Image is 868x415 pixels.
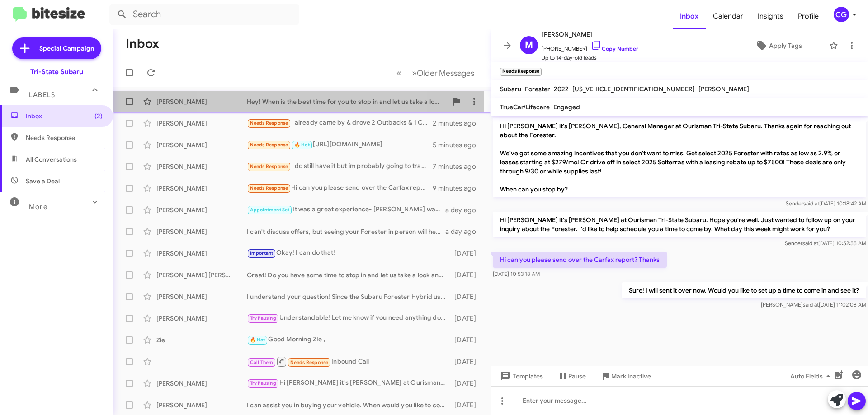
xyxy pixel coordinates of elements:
p: Hi [PERSON_NAME] it's [PERSON_NAME], General Manager at Ourisman Tri-State Subaru. Thanks again f... [493,118,866,197]
span: » [412,67,417,79]
span: Try Pausing [250,315,276,321]
span: [PERSON_NAME] [542,29,638,40]
div: [PERSON_NAME] [156,379,247,388]
span: Needs Response [250,185,288,191]
span: Up to 14-day-old leads [542,53,638,62]
span: Special Campaign [39,44,94,53]
p: Hi can you please send over the Carfax report? Thanks [493,252,667,268]
span: Appointment Set [250,207,290,213]
a: Profile [791,3,826,29]
div: [URL][DOMAIN_NAME] [247,140,433,150]
span: Apply Tags [769,37,802,54]
span: Needs Response [26,133,103,142]
div: CG [834,7,849,22]
span: Older Messages [417,68,474,78]
div: [PERSON_NAME] [156,205,247,214]
div: 5 minutes ago [433,140,483,149]
div: I can assist you in buying your vehicle. When would you like to come by the dealership to discuss... [247,401,450,410]
div: a day ago [445,205,483,214]
span: Templates [498,368,543,384]
span: Needs Response [250,142,288,148]
span: Labels [29,91,55,99]
button: CG [826,7,858,22]
span: Forester [525,85,550,93]
a: Copy Number [591,45,638,52]
div: [PERSON_NAME] [156,292,247,301]
p: Hi [PERSON_NAME] it's [PERSON_NAME] at Ourisman Tri-State Subaru. Hope you're well. Just wanted t... [493,212,866,237]
div: [DATE] [450,336,483,345]
span: 2022 [554,85,569,93]
div: I already came by & drove 2 Outbacks & 1 Crosstrek. Your reps was awesome, but my Subaru 'lust' w... [247,118,433,128]
span: [PERSON_NAME] [698,85,749,93]
button: Templates [491,368,550,384]
small: Needs Response [500,68,542,76]
div: [PERSON_NAME] [156,97,247,106]
button: Mark Inactive [593,368,658,384]
div: Good Morning ZIe , [247,335,450,345]
div: [DATE] [450,270,483,280]
div: Hi [PERSON_NAME] it's [PERSON_NAME] at Ourisman Tri-State Subaru. We've got some amazing incentiv... [247,378,450,388]
button: Previous [391,64,407,82]
div: [PERSON_NAME] [156,119,247,128]
div: Okay! I can do that! [247,248,450,258]
div: Great! Do you have some time to stop in and let us take a look and get you the offer? [247,270,450,280]
span: Needs Response [250,120,288,126]
a: Insights [750,3,791,29]
div: [DATE] [450,379,483,388]
div: Zie [156,336,247,345]
span: More [29,203,47,211]
span: Save a Deal [26,177,60,186]
div: [DATE] [450,249,483,258]
span: Engaged [553,103,580,111]
a: Special Campaign [12,37,101,59]
div: [DATE] [450,314,483,323]
div: Understandable! Let me know if you need anything down the road and thank you for letting me know! [247,313,450,323]
div: I understand your question! Since the Subaru Forester Hybrid uses both gas and electric power, it... [247,292,450,301]
span: Sender [DATE] 10:18:42 AM [786,200,866,207]
div: [PERSON_NAME] [156,314,247,323]
p: Sure! I will sent it over now. Would you like to set up a time to come in and see it? [622,282,866,298]
div: [PERSON_NAME] [156,401,247,410]
a: Inbox [673,3,706,29]
span: said at [802,240,818,247]
span: Inbox [26,112,103,121]
div: [PERSON_NAME] [156,162,247,171]
span: said at [803,301,819,308]
span: [US_VEHICLE_IDENTIFICATION_NUMBER] [572,85,695,93]
span: Try Pausing [250,380,276,386]
div: [PERSON_NAME] [PERSON_NAME] [156,270,247,280]
div: It was a great experience- [PERSON_NAME] was excellent. Unfortunately we went with a different car [247,205,445,215]
a: Calendar [706,3,750,29]
div: [DATE] [450,292,483,301]
span: (2) [94,112,103,121]
span: 🔥 Hot [250,337,265,343]
button: Apply Tags [732,37,825,54]
div: 7 minutes ago [433,162,483,171]
div: Tri-State Subaru [30,67,83,76]
div: Inbound Call [247,356,450,367]
div: [PERSON_NAME] [156,140,247,149]
button: Auto Fields [783,368,841,384]
h1: Inbox [126,37,159,51]
span: Important [250,250,274,256]
div: 9 minutes ago [433,184,483,193]
div: [DATE] [450,357,483,366]
span: said at [803,200,819,207]
span: Sender [DATE] 10:52:55 AM [785,240,866,247]
span: All Conversations [26,155,77,164]
span: Needs Response [250,163,288,169]
span: Pause [568,368,586,384]
span: M [525,38,533,52]
button: Next [406,64,480,82]
div: [PERSON_NAME] [156,184,247,193]
input: Search [109,4,299,25]
span: Call Them [250,359,274,365]
span: Mark Inactive [611,368,651,384]
span: 🔥 Hot [294,142,310,148]
div: Hey! When is the best time for you to stop in and let us take a look? [247,97,447,106]
div: [PERSON_NAME] [156,249,247,258]
span: Subaru [500,85,521,93]
span: [PHONE_NUMBER] [542,40,638,53]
